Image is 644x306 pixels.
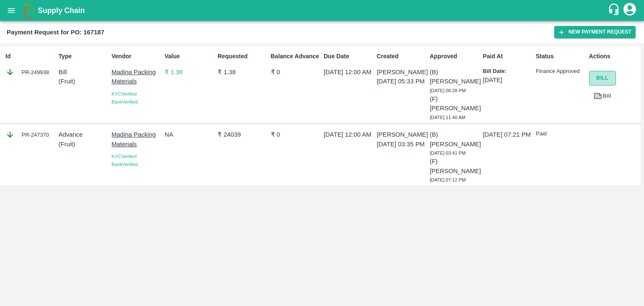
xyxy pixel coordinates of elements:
[112,162,138,167] span: Bank Verified
[377,140,427,149] p: [DATE] 03:35 PM
[430,67,480,86] p: (B) [PERSON_NAME]
[112,67,161,86] p: Madina Packing Materials
[554,26,636,38] button: New Payment Request
[5,52,55,61] p: Id
[483,67,533,75] p: Bill Date:
[271,130,321,139] p: ₹ 0
[430,94,480,113] p: (F) [PERSON_NAME]
[377,52,427,61] p: Created
[536,67,586,75] p: Finance Approved
[430,157,480,176] p: (F) [PERSON_NAME]
[59,140,109,149] p: ( Fruit )
[218,52,267,61] p: Requested
[112,130,161,149] p: Madina Packing Materials
[38,6,85,15] b: Supply Chain
[377,67,427,77] p: [PERSON_NAME]
[430,177,466,182] span: [DATE] 07:12 PM
[59,52,109,61] p: Type
[5,130,55,139] div: PR-247370
[483,75,533,85] p: [DATE]
[59,130,109,139] p: Advance
[5,67,55,77] div: PR-249938
[112,154,137,159] span: KYC Verified
[112,99,138,104] span: Bank Verified
[2,1,21,20] button: open drawer
[21,2,38,19] img: logo
[112,52,161,61] p: Vendor
[608,3,622,18] div: customer-support
[430,88,466,93] span: [DATE] 08:28 PM
[324,130,374,139] p: [DATE] 12:00 AM
[483,130,533,139] p: [DATE] 07:21 PM
[218,67,267,77] p: ₹ 1.38
[536,52,586,61] p: Status
[218,130,267,139] p: ₹ 24039
[622,2,637,19] div: account of current user
[324,52,374,61] p: Due Date
[430,52,480,61] p: Approved
[112,91,137,96] span: KYC Verified
[38,5,608,16] a: Supply Chain
[271,67,321,77] p: ₹ 0
[59,77,109,86] p: ( Fruit )
[483,52,533,61] p: Paid At
[377,77,427,86] p: [DATE] 05:33 PM
[377,130,427,139] p: [PERSON_NAME]
[589,52,639,61] p: Actions
[271,52,321,61] p: Balance Advance
[430,130,480,149] p: (B) [PERSON_NAME]
[165,130,215,139] p: NA
[165,67,215,77] p: ₹ 1.38
[165,52,215,61] p: Value
[430,150,466,156] span: [DATE] 03:41 PM
[7,29,104,36] b: Payment Request for PO: 167187
[59,67,109,77] p: Bill
[589,89,616,104] a: Bill
[430,115,465,120] span: [DATE] 11:40 AM
[536,130,586,138] p: Paid
[589,71,616,86] button: Bill
[324,67,374,77] p: [DATE] 12:00 AM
